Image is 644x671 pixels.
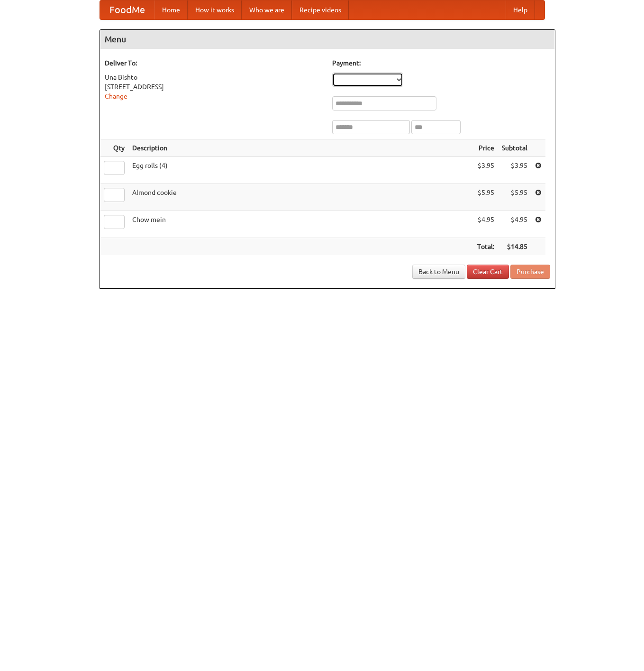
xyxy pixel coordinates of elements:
td: $3.95 [498,157,531,184]
td: $4.95 [473,211,498,238]
a: Change [105,92,127,100]
a: Help [506,0,535,19]
td: Egg rolls (4) [128,157,473,184]
a: Who we are [242,0,292,19]
td: $5.95 [473,184,498,211]
a: How it works [188,0,242,19]
th: Price [473,139,498,157]
a: Recipe videos [292,0,349,19]
td: $4.95 [498,211,531,238]
a: FoodMe [100,0,154,19]
div: [STREET_ADDRESS] [105,82,323,92]
h5: Deliver To: [105,58,323,68]
td: $5.95 [498,184,531,211]
th: Subtotal [498,139,531,157]
a: Home [154,0,188,19]
th: Description [128,139,473,157]
th: Total: [473,238,498,256]
td: Almond cookie [128,184,473,211]
button: Purchase [510,265,550,279]
th: Qty [100,139,128,157]
div: Una Bishto [105,73,323,82]
h5: Payment: [332,58,550,68]
a: Clear Cart [467,265,509,279]
h4: Menu [100,30,555,49]
td: Chow mein [128,211,473,238]
td: $3.95 [473,157,498,184]
a: Back to Menu [412,265,465,279]
th: $14.85 [498,238,531,256]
